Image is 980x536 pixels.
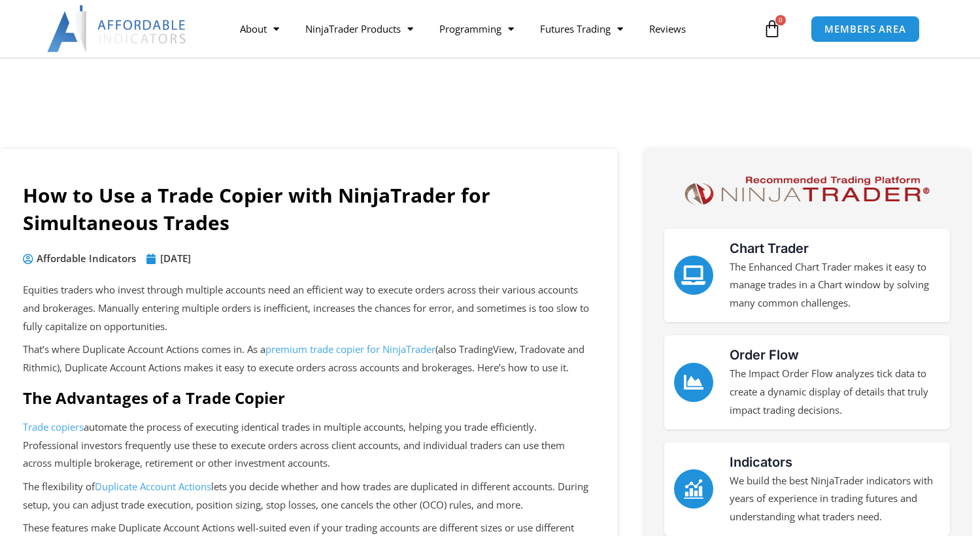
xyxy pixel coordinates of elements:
[23,420,565,470] span: automate the process of executing identical trades in multiple accounts, helping you trade effici...
[227,14,760,44] nav: Menu
[811,16,920,42] a: MEMBERS AREA
[160,252,191,265] time: [DATE]
[23,343,265,356] span: That’s where Duplicate Account Actions comes in. As a
[730,347,799,363] a: Order Flow
[33,250,136,268] span: Affordable Indicators
[23,480,95,493] span: The flexibility of
[730,454,792,470] a: Indicators
[23,420,84,433] a: Trade copiers
[527,14,636,44] a: Futures Trading
[23,480,588,511] span: lets you decide whether and how trades are duplicated in different accounts. During setup, you ca...
[95,480,211,493] a: Duplicate Account Actions
[674,363,713,402] a: Order Flow
[743,10,801,48] a: 0
[636,14,699,44] a: Reviews
[730,472,940,527] p: We build the best NinjaTrader indicators with years of experience in trading futures and understa...
[23,387,285,409] b: The Advantages of a Trade Copier
[292,14,426,44] a: NinjaTrader Products
[265,343,435,356] a: premium trade copier for NinjaTrader
[730,258,940,313] p: The Enhanced Chart Trader makes it easy to manage trades in a Chart window by solving many common...
[824,24,906,34] span: MEMBERS AREA
[674,256,713,295] a: Chart Trader
[23,343,584,374] span: (also TradingView, Tradovate and Rithmic), Duplicate Account Actions makes it easy to execute ord...
[23,182,594,237] h1: How to Use a Trade Copier with NinjaTrader for Simultaneous Trades
[23,283,589,333] span: Equities traders who invest through multiple accounts need an efficient way to execute orders acr...
[47,5,188,52] img: LogoAI | Affordable Indicators – NinjaTrader
[775,15,786,25] span: 0
[730,241,809,256] a: Chart Trader
[426,14,527,44] a: Programming
[730,365,940,420] p: The Impact Order Flow analyzes tick data to create a dynamic display of details that truly impact...
[679,172,936,209] img: NinjaTrader Logo | Affordable Indicators – NinjaTrader
[227,14,292,44] a: About
[674,469,713,509] a: Indicators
